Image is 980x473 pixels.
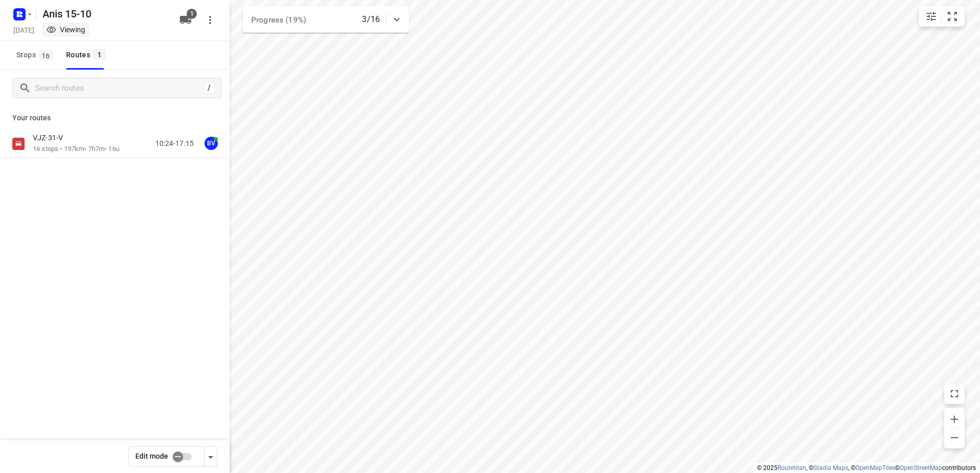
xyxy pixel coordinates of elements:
[921,6,942,27] button: Map settings
[757,464,976,471] li: © 2025 , © , © © contributors
[93,49,106,59] span: 1
[39,50,53,60] span: 16
[243,6,409,33] div: Progress (19%)3/16
[855,464,895,471] a: OpenMapTiles
[155,138,194,149] p: 10:24-17:15
[362,13,380,26] p: 3/16
[942,6,963,27] button: Fit zoom
[187,9,197,19] span: 1
[33,133,69,142] p: VJZ-31-V
[35,80,203,96] input: Search routes
[33,144,119,154] p: 16 stops • 197km • 7h7m • 16u
[813,464,848,471] a: Stadia Maps
[778,464,806,471] a: Routetitan
[66,49,109,61] div: Routes
[251,15,306,25] span: Progress (19%)
[200,10,220,30] button: More
[203,82,215,94] div: /
[900,464,942,471] a: OpenStreetMap
[16,49,56,61] span: Stops
[919,6,965,27] div: small contained button group
[12,113,217,123] p: Your routes
[46,25,85,35] div: You are currently in view mode. To make any changes, go to edit project.
[135,452,168,460] span: Edit mode
[205,450,217,463] div: Driver app settings
[175,10,196,30] button: 1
